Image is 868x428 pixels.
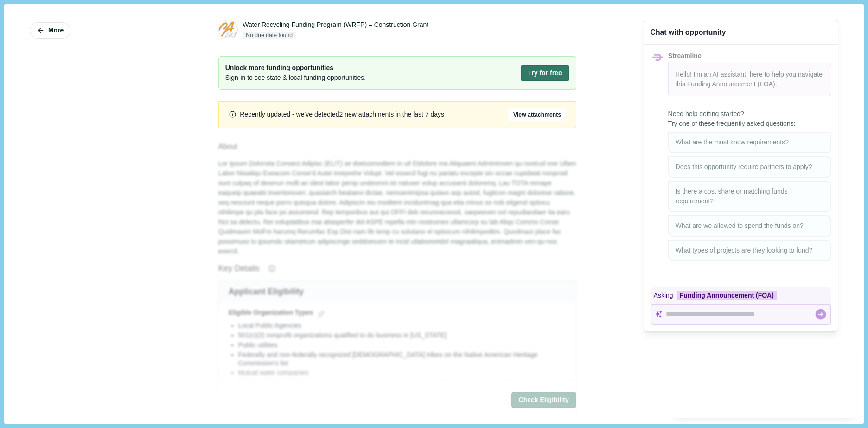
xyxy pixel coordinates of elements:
span: Hello! I'm an AI assistant, here to help you navigate this . [675,71,823,88]
div: Asking [651,287,831,304]
div: Funding Announcement (FOA) [677,291,777,300]
div: Recently updated - we've detected 2 new attachments in the last 7 days [240,110,444,119]
span: More [48,26,64,34]
div: Water Recycling Funding Program (WRFP) – Construction Grant [243,20,428,30]
button: Check Eligibility [511,392,576,408]
div: Chat with opportunity [651,27,726,38]
button: Try for free [521,65,569,81]
button: More [30,22,70,39]
span: Sign-in to see state & local funding opportunities. [225,73,366,83]
button: View attachments [508,108,566,121]
img: ca.gov.png [219,20,237,39]
span: Need help getting started? Try one of these frequently asked questions: [668,109,831,129]
span: Streamline [668,52,702,59]
span: Unlock more funding opportunities [225,63,366,73]
span: Funding Announcement (FOA) [687,80,775,88]
span: No due date found [243,32,296,40]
